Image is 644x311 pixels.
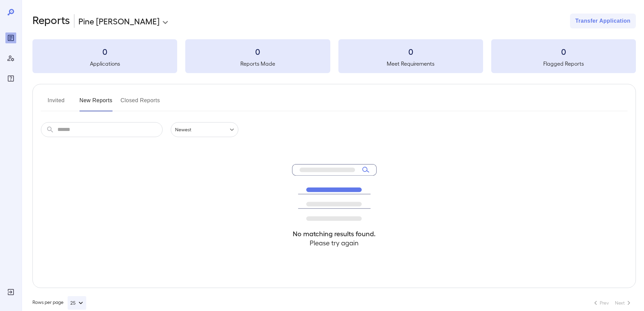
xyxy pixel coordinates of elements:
button: Transfer Application [570,14,636,28]
h3: 0 [338,46,483,57]
h5: Meet Requirements [338,60,483,68]
button: Closed Reports [121,95,160,111]
div: Manage Users [5,53,16,64]
button: 25 [68,296,86,310]
h5: Reports Made [185,60,330,68]
h4: No matching results found. [292,229,377,238]
h3: 0 [491,46,636,57]
h4: Please try again [292,238,377,247]
summary: 0Applications0Reports Made0Meet Requirements0Flagged Reports [32,39,636,73]
h3: 0 [32,46,177,57]
div: Rows per page [32,296,86,310]
p: Pine [PERSON_NAME] [78,16,160,26]
div: Reports [5,32,16,43]
nav: pagination navigation [589,297,636,308]
h5: Applications [32,60,177,68]
button: New Reports [79,95,113,111]
div: FAQ [5,73,16,84]
h5: Flagged Reports [491,60,636,68]
h2: Reports [32,14,70,28]
button: Invited [41,95,71,111]
div: Newest [171,122,238,137]
h3: 0 [185,46,330,57]
div: Log Out [5,287,16,297]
